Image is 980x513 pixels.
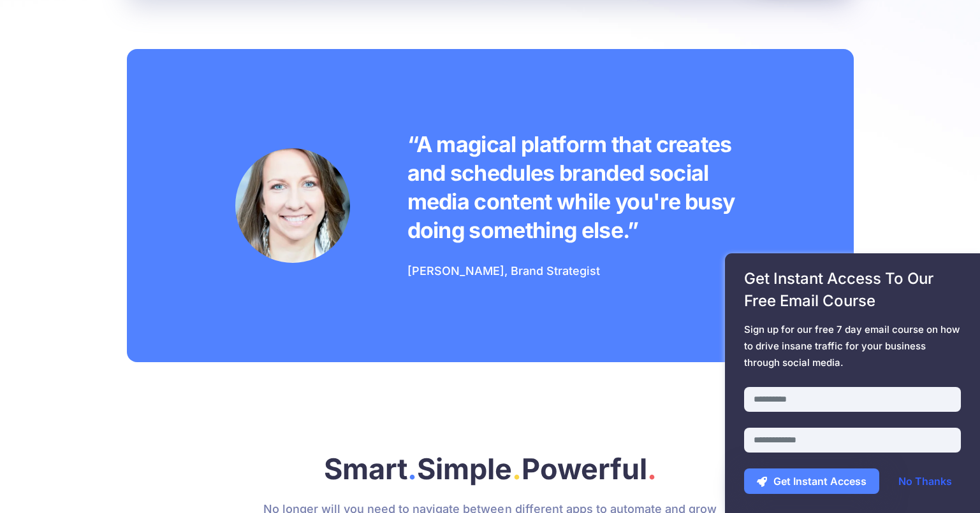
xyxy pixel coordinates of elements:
p: “A magical platform that creates and schedules branded social media content while you're busy doi... [407,130,745,244]
h2: Smart Simple Powerful [140,451,841,486]
img: Testimonial by Laura Stanik [235,148,350,263]
span: [PERSON_NAME], Brand Strategist [407,264,600,278]
span: . [512,451,522,486]
span: Sign up for our free 7 day email course on how to drive insane traffic for your business through ... [744,321,961,371]
span: . [407,451,417,486]
a: No Thanks [886,468,965,494]
button: Get Instant Access [744,468,879,494]
span: Get Instant Access To Our Free Email Course [744,267,961,312]
span: . [647,451,657,486]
